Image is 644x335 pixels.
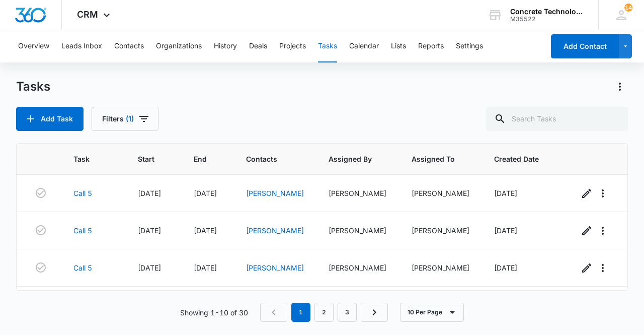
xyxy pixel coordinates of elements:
h1: Tasks [16,79,50,94]
nav: Pagination [260,303,388,322]
span: 14 [624,4,632,12]
button: Filters(1) [92,107,158,131]
span: [DATE] [494,189,517,197]
a: Call 5 [73,225,92,236]
button: Projects [279,30,306,62]
div: [PERSON_NAME] [412,262,470,273]
span: Assigned To [412,154,455,164]
button: Deals [249,30,267,62]
button: Reports [418,30,444,62]
span: [DATE] [494,226,517,235]
span: Start [138,154,155,164]
span: Contacts [246,154,290,164]
div: notifications count [624,4,632,12]
button: Tasks [318,30,337,62]
a: Call 5 [73,262,92,273]
span: CRM [77,9,98,20]
div: account id [510,16,584,23]
div: [PERSON_NAME] [329,262,387,273]
a: [PERSON_NAME] [246,226,304,235]
div: [PERSON_NAME] [329,188,387,198]
span: [DATE] [138,226,161,235]
span: [DATE] [494,263,517,272]
span: (1) [126,115,134,122]
div: [PERSON_NAME] [412,188,470,198]
a: Page 2 [314,303,334,322]
a: Call 5 [73,188,92,198]
em: 1 [291,303,310,322]
button: Settings [456,30,483,62]
button: Actions [612,79,628,95]
p: Showing 1-10 of 30 [180,307,248,318]
span: [DATE] [194,226,217,235]
span: Task [73,154,99,164]
a: [PERSON_NAME] [246,189,304,197]
span: Created Date [494,154,540,164]
span: [DATE] [138,189,161,197]
button: Add Task [16,107,84,131]
span: End [194,154,207,164]
a: [PERSON_NAME] [246,263,304,272]
button: Lists [391,30,406,62]
button: Contacts [114,30,144,62]
a: Page 3 [338,303,357,322]
button: Leads Inbox [61,30,102,62]
button: 10 Per Page [400,303,464,322]
div: [PERSON_NAME] [329,225,387,236]
button: Overview [18,30,49,62]
a: Next Page [361,303,388,322]
button: Calendar [349,30,379,62]
span: [DATE] [138,263,161,272]
span: [DATE] [194,263,217,272]
div: [PERSON_NAME] [412,225,470,236]
button: History [214,30,237,62]
span: [DATE] [194,189,217,197]
input: Search Tasks [486,107,628,131]
span: Assigned By [329,154,372,164]
button: Add Contact [551,34,619,58]
div: account name [510,8,584,16]
button: Organizations [156,30,202,62]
